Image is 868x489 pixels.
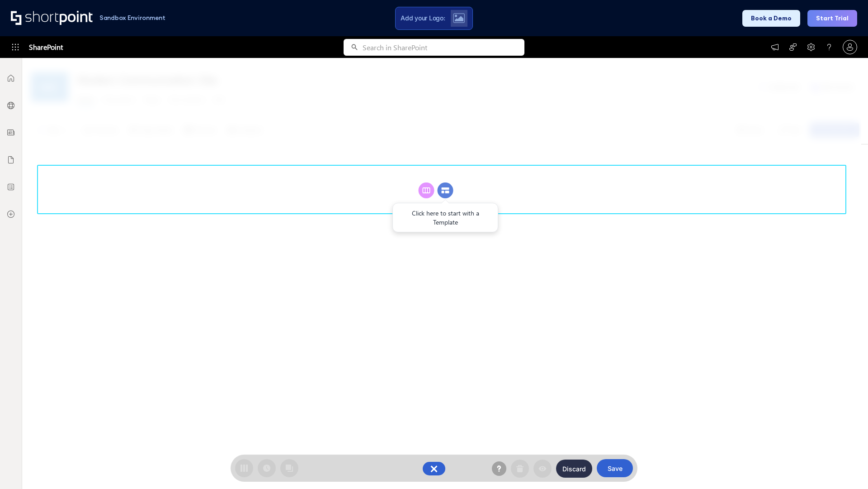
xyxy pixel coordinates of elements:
[29,36,63,58] span: SharePoint
[597,459,633,477] button: Save
[742,10,800,27] button: Book a Demo
[99,15,165,20] h1: Sandbox Environment
[401,14,445,22] span: Add your Logo:
[556,460,592,478] button: Discard
[453,13,465,23] img: Upload logo
[363,39,524,56] input: Search in SharePoint
[807,10,857,27] button: Start Trial
[823,446,868,489] iframe: Chat Widget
